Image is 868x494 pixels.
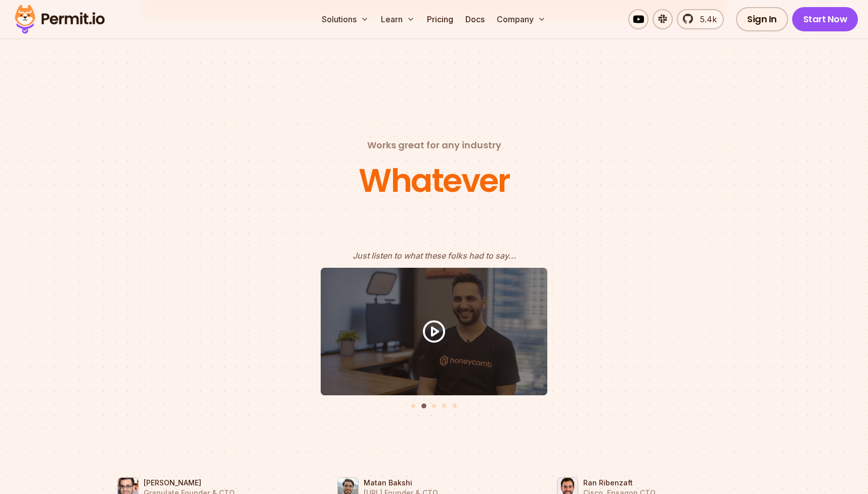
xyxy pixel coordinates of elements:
[367,138,501,152] h2: Works great for any industry
[110,268,758,395] button: Dor Tabakuli, Full Stack Team Leader at Honeycomb Insurance recommendation
[364,478,438,488] p: Matan Bakshi
[442,404,446,408] button: Go to slide 4
[453,404,457,408] button: Go to slide 5
[110,268,758,414] div: Testimonials
[359,160,509,201] div: Whatever
[792,7,858,31] a: Start Now
[461,9,489,29] a: Docs
[493,9,550,29] button: Company
[432,404,436,408] button: Go to slide 3
[377,9,419,29] button: Learn
[411,404,415,408] button: Go to slide 1
[318,9,373,29] button: Solutions
[421,403,426,408] button: Go to slide 2
[353,250,516,262] p: Just listen to what these folks had to say...
[110,268,758,398] li: 2 of 5
[423,9,457,29] a: Pricing
[10,2,109,36] img: Permit logo
[677,9,724,29] a: 5.4k
[694,13,717,25] span: 5.4k
[110,394,758,409] ul: Select a slide to show
[144,478,235,488] p: [PERSON_NAME]
[736,7,788,31] a: Sign In
[583,478,656,488] p: Ran Ribenzaft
